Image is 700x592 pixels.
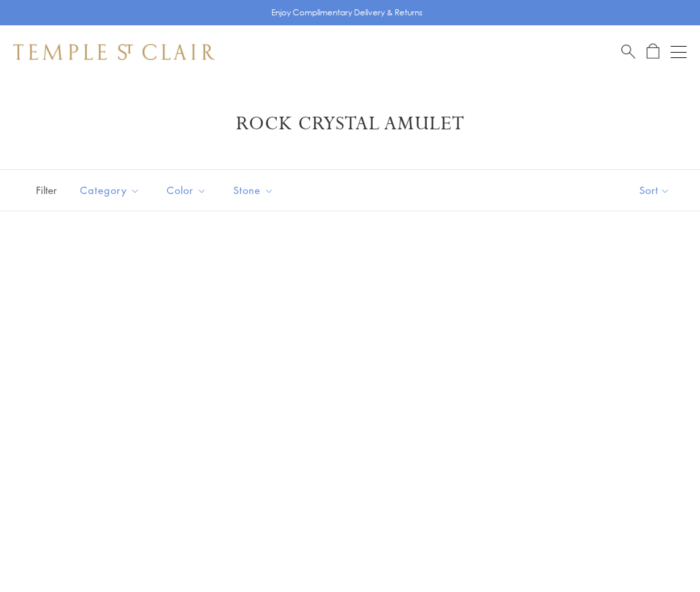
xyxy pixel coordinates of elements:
[160,182,217,199] span: Color
[227,182,284,199] span: Stone
[271,6,423,19] p: Enjoy Complimentary Delivery & Returns
[609,170,700,211] button: Show sort by
[70,175,150,205] button: Category
[33,112,667,136] h1: Rock Crystal Amulet
[13,44,215,60] img: Temple St. Clair
[223,175,284,205] button: Stone
[73,182,150,199] span: Category
[647,43,659,60] a: Open Shopping Bag
[621,43,635,60] a: Search
[671,44,687,60] button: Open navigation
[157,175,217,205] button: Color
